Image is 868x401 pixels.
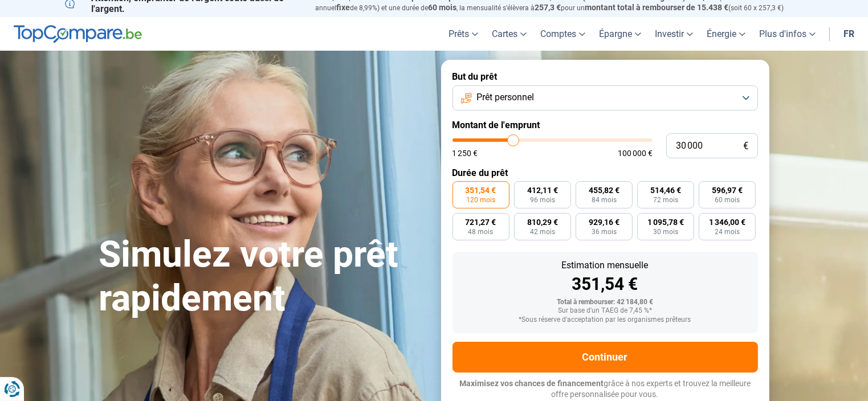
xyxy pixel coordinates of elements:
[459,379,604,388] span: Maximisez vos chances de financement
[462,316,749,324] div: *Sous réserve d'acceptation par les organismes prêteurs
[589,218,620,226] span: 929,16 €
[585,3,729,12] span: montant total à rembourser de 15.438 €
[337,3,351,12] span: fixe
[527,186,558,194] span: 412,11 €
[462,276,749,293] div: 351,54 €
[468,228,494,235] span: 48 mois
[14,25,142,43] img: TopCompare
[453,342,758,373] button: Continuer
[453,120,758,130] label: Montant de l'emprunt
[535,3,561,12] span: 257,3 €
[650,186,681,194] span: 514,46 €
[453,71,758,82] label: But du prêt
[429,3,457,12] span: 60 mois
[715,228,740,235] span: 24 mois
[462,298,749,306] div: Total à rembourser: 42 184,80 €
[527,218,558,226] span: 810,29 €
[453,149,478,157] span: 1 250 €
[466,218,496,226] span: 721,27 €
[837,17,861,51] a: fr
[712,186,743,194] span: 596,97 €
[462,307,749,315] div: Sur base d'un TAEG de 7,45 %*
[589,186,620,194] span: 455,82 €
[592,17,648,51] a: Épargne
[453,167,758,178] label: Durée du prêt
[653,197,678,203] span: 72 mois
[715,197,740,203] span: 60 mois
[530,228,555,235] span: 42 mois
[647,218,684,226] span: 1 095,78 €
[466,186,496,194] span: 351,54 €
[466,197,495,203] span: 120 mois
[653,228,678,235] span: 30 mois
[442,17,485,51] a: Prêts
[752,17,822,51] a: Plus d'infos
[462,261,749,270] div: Estimation mensuelle
[648,17,700,51] a: Investir
[453,85,758,111] button: Prêt personnel
[618,149,653,157] span: 100 000 €
[476,91,534,104] span: Prêt personnel
[530,197,555,203] span: 96 mois
[592,197,617,203] span: 84 mois
[99,233,427,321] h1: Simulez votre prêt rapidement
[453,378,758,400] p: grâce à nos experts et trouvez la meilleure offre personnalisée pour vous.
[744,141,749,151] span: €
[592,228,617,235] span: 36 mois
[700,17,752,51] a: Énergie
[709,218,745,226] span: 1 346,00 €
[485,17,533,51] a: Cartes
[533,17,592,51] a: Comptes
